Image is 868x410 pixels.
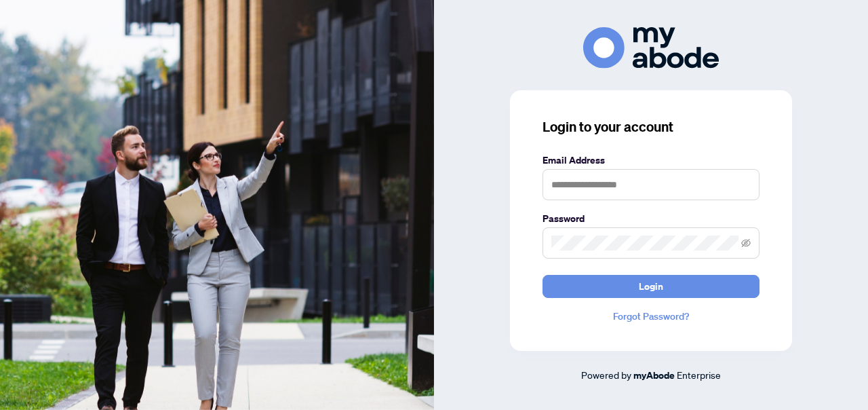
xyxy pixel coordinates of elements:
label: Email Address [542,153,759,168]
a: Forgot Password? [542,309,759,324]
button: Login [542,275,759,298]
a: myAbode [633,368,675,383]
img: ma-logo [583,27,719,69]
span: eye-invisible [741,238,751,248]
h3: Login to your account [542,117,759,136]
span: Login [639,276,663,297]
label: Password [542,211,759,226]
span: Enterprise [677,369,721,381]
span: Powered by [581,369,631,381]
